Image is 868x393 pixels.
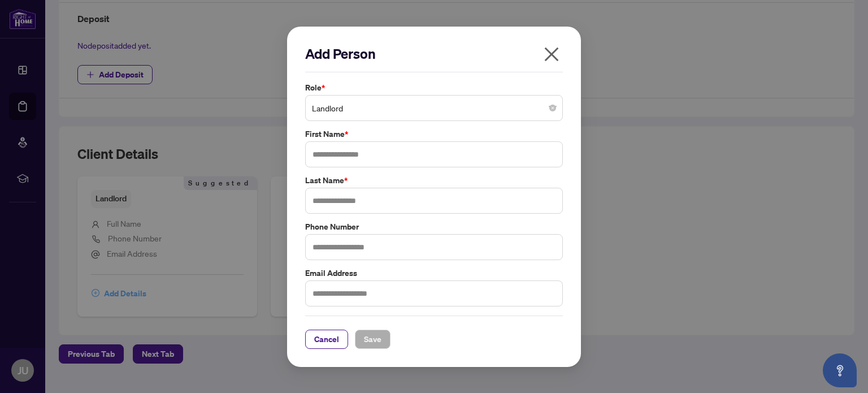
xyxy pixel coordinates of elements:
span: Landlord [312,97,556,119]
button: Open asap [823,353,857,387]
span: close [542,45,561,63]
label: Email Address [305,266,563,279]
span: Cancel [314,330,339,348]
label: Phone Number [305,220,563,232]
button: Save [355,329,390,348]
span: close-circle [549,105,556,111]
h2: Add Person [305,45,563,63]
label: Last Name [305,174,563,187]
label: Role [305,81,563,94]
button: Cancel [305,329,348,348]
label: First Name [305,128,563,140]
